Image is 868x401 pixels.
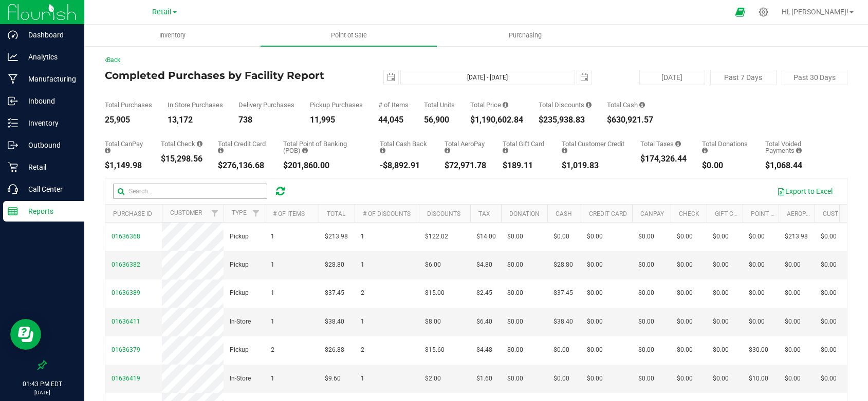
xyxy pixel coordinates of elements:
[796,147,802,154] i: Sum of all voided payment transaction amounts, excluding tips and transaction fees, for all purch...
[380,147,385,154] i: Sum of the cash-back amounts from rounded-up electronic payments for all purchases in the date ra...
[8,140,18,150] inline-svg: Outbound
[587,317,603,327] span: $0.00
[230,288,249,298] span: Pickup
[271,232,274,242] span: 1
[785,260,801,270] span: $0.00
[478,210,490,217] a: Tax
[823,210,860,217] a: Cust Credit
[380,162,429,170] div: -$8,892.91
[10,319,41,350] iframe: Resource center
[8,162,18,172] inline-svg: Retail
[638,317,654,327] span: $0.00
[539,102,592,108] div: Total Discounts
[713,374,729,384] span: $0.00
[749,374,768,384] span: $10.00
[84,25,261,46] a: Inventory
[261,25,437,46] a: Point of Sale
[821,317,837,327] span: $0.00
[638,232,654,242] span: $0.00
[476,374,492,384] span: $1.60
[325,374,341,384] span: $9.60
[495,31,556,40] span: Purchasing
[749,345,768,355] span: $30.00
[713,260,729,270] span: $0.00
[749,260,765,270] span: $0.00
[556,210,572,217] a: Cash
[677,232,693,242] span: $0.00
[112,289,140,296] span: 01636389
[8,206,18,216] inline-svg: Reports
[757,7,770,17] div: Manage settings
[325,260,344,270] span: $28.80
[105,56,120,64] a: Back
[145,31,199,40] span: Inventory
[18,161,80,173] p: Retail
[238,102,294,108] div: Delivery Purchases
[638,260,654,270] span: $0.00
[18,73,80,85] p: Manufacturing
[729,2,752,22] span: Open Ecommerce Menu
[751,210,824,217] a: Point of Banking (POB)
[425,288,445,298] span: $15.00
[503,147,508,154] i: Sum of the successful, non-voided gift card payment transactions for all purchases in the date ra...
[587,260,603,270] span: $0.00
[640,141,687,147] div: Total Taxes
[105,70,353,81] h4: Completed Purchases by Facility Report
[317,31,381,40] span: Point of Sale
[821,374,837,384] span: $0.00
[113,184,267,199] input: Search...
[639,70,705,85] button: [DATE]
[18,95,80,107] p: Inbound
[677,260,693,270] span: $0.00
[470,102,523,108] div: Total Price
[503,141,547,154] div: Total Gift Card
[425,345,445,355] span: $15.60
[445,141,487,154] div: Total AeroPay
[325,288,344,298] span: $37.45
[553,317,573,327] span: $38.40
[105,141,145,154] div: Total CanPay
[361,374,364,384] span: 1
[607,116,653,124] div: $630,921.57
[310,116,363,124] div: 11,995
[325,232,348,242] span: $213.98
[5,389,80,396] p: [DATE]
[425,374,441,384] span: $2.00
[271,317,274,327] span: 1
[607,102,653,108] div: Total Cash
[445,162,487,170] div: $72,971.78
[161,155,202,163] div: $15,298.56
[445,147,450,154] i: Sum of the successful, non-voided AeroPay payment transactions for all purchases in the date range.
[787,210,813,217] a: AeroPay
[168,116,223,124] div: 13,172
[302,147,308,154] i: Sum of the successful, non-voided point-of-banking payment transactions, both via payment termina...
[821,288,837,298] span: $0.00
[37,360,47,370] label: Pin the sidebar to full width on large screens
[230,317,251,327] span: In-Store
[713,317,729,327] span: $0.00
[587,288,603,298] span: $0.00
[821,345,837,355] span: $0.00
[507,345,523,355] span: $0.00
[424,102,455,108] div: Total Units
[638,288,654,298] span: $0.00
[271,345,274,355] span: 2
[715,210,745,217] a: Gift Card
[770,183,839,200] button: Export to Excel
[677,374,693,384] span: $0.00
[384,70,398,85] span: select
[586,102,592,108] i: Sum of the discount values applied to the all purchases in the date range.
[539,116,592,124] div: $235,938.83
[425,260,441,270] span: $6.00
[18,117,80,129] p: Inventory
[18,205,80,217] p: Reports
[207,205,224,222] a: Filter
[283,162,364,170] div: $201,860.00
[378,116,409,124] div: 44,045
[507,288,523,298] span: $0.00
[509,210,540,217] a: Donation
[283,141,364,154] div: Total Point of Banking (POB)
[380,141,429,154] div: Total Cash Back
[271,288,274,298] span: 1
[640,155,687,163] div: $174,326.44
